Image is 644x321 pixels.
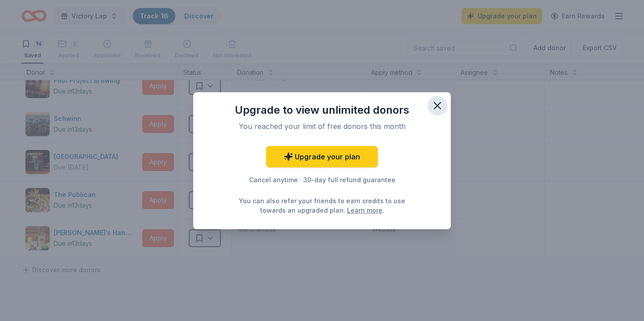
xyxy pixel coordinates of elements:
div: You reached your limit of free donors this month [222,121,422,132]
div: Upgrade to view unlimited donors [211,103,433,117]
div: You can also refer your friends to earn credits to use towards an upgraded plan. . [236,196,408,215]
a: Upgrade your plan [266,146,378,167]
a: Learn more [347,205,382,215]
div: Cancel anytime · 30-day full refund guarantee [211,175,433,185]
